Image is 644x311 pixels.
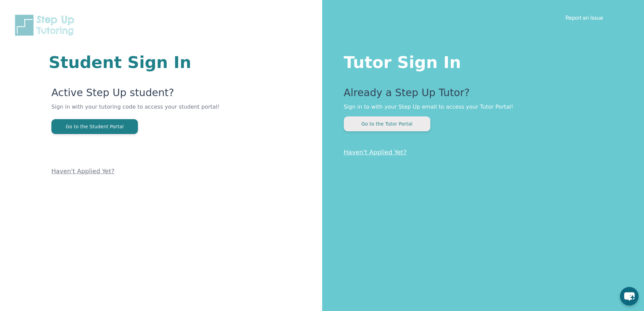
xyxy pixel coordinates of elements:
[620,287,639,306] button: chat-button
[51,119,138,134] button: Go to the Student Portal
[51,103,241,119] p: Sign in with your tutoring code to access your student portal!
[14,14,78,37] img: Step Up Tutoring horizontal logo
[344,87,617,103] p: Already a Step Up Tutor?
[566,14,603,21] a: Report an Issue
[49,54,241,70] h1: Student Sign In
[51,87,241,103] p: Active Step Up student?
[344,116,430,131] button: Go to the Tutor Portal
[344,120,430,127] a: Go to the Tutor Portal
[51,123,138,130] a: Go to the Student Portal
[344,149,407,156] a: Haven't Applied Yet?
[51,168,115,175] a: Haven't Applied Yet?
[344,103,617,111] p: Sign in to with your Step Up email to access your Tutor Portal!
[344,51,617,70] h1: Tutor Sign In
